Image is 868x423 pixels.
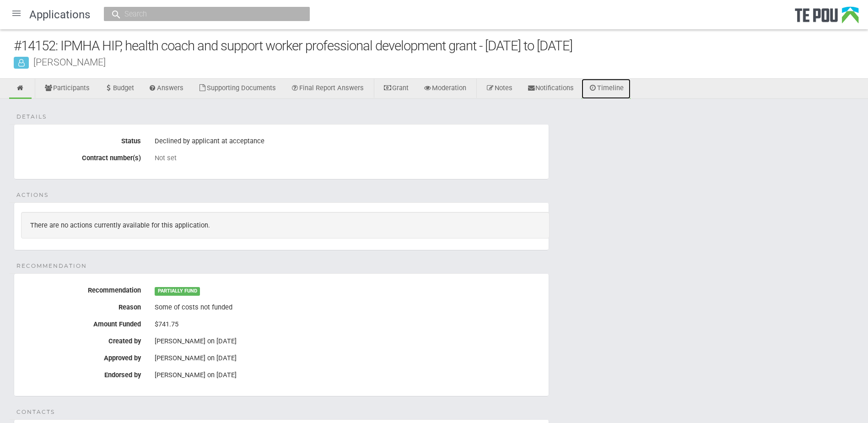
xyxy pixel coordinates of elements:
[14,36,868,56] div: #14152: IPMHA HIP, health coach and support worker professional development grant - [DATE] to [DATE]
[284,79,371,99] a: Final Report Answers
[97,79,141,99] a: Budget
[38,79,97,99] a: Participants
[520,79,581,99] a: Notifications
[582,79,631,99] a: Timeline
[14,134,148,145] label: Status
[191,79,283,99] a: Supporting Documents
[14,57,868,67] div: [PERSON_NAME]
[14,368,148,379] label: Endorsed by
[14,151,148,162] label: Contract number(s)
[155,287,200,295] span: PARTIALLY FUND
[479,79,519,99] a: Notes
[155,354,542,362] div: [PERSON_NAME] on [DATE]
[155,337,542,345] div: [PERSON_NAME] on [DATE]
[14,351,148,362] label: Approved by
[16,191,49,199] span: Actions
[155,317,542,332] div: $741.75
[377,79,415,99] a: Grant
[155,134,542,149] div: Declined by applicant at acceptance
[16,262,87,270] span: Recommendation
[155,300,542,315] div: Some of costs not funded
[21,212,550,239] div: There are no actions currently available for this application.
[14,283,148,294] label: Recommendation
[155,371,542,379] div: [PERSON_NAME] on [DATE]
[14,334,148,345] label: Created by
[142,79,191,99] a: Answers
[16,113,47,121] span: Details
[14,317,148,328] label: Amount Funded
[16,408,55,416] span: Contacts
[14,300,148,311] label: Reason
[416,79,473,99] a: Moderation
[155,154,542,162] div: Not set
[122,9,283,19] input: Search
